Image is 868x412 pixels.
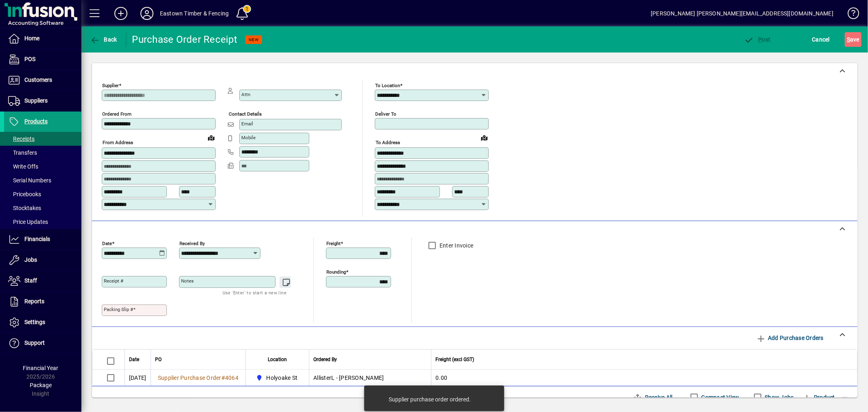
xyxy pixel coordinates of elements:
span: Holyoake St [267,374,298,382]
a: Price Updates [4,215,81,229]
a: Write Offs [4,160,81,173]
label: Compact View [700,393,739,401]
a: Stocktakes [4,201,81,215]
mat-label: Email [241,121,253,127]
div: Supplier purchase order ordered. [389,395,471,403]
span: Holyoake St [254,373,301,383]
span: Receipts [8,136,35,142]
div: PO [155,355,241,364]
a: View on map [205,131,218,144]
span: Support [24,340,45,346]
button: Add [108,6,134,21]
mat-label: Received by [179,240,205,246]
div: Purchase Order Receipt [132,33,238,46]
span: POS [24,56,35,62]
a: Pricebooks [4,187,81,201]
mat-label: Notes [181,278,194,284]
button: Receive All [630,390,676,405]
span: Cancel [812,33,830,46]
a: Customers [4,70,81,90]
a: Supplier Purchase Order#4064 [155,373,241,382]
app-page-header-button: Back [81,32,126,47]
label: Enter Invoice [438,241,473,250]
a: Knowledge Base [842,2,858,28]
a: Serial Numbers [4,173,81,187]
span: Home [24,35,39,42]
button: Back [88,32,119,47]
span: Staff [24,277,37,284]
a: Settings [4,312,81,333]
div: Freight (excl GST) [435,355,847,364]
span: Settings [24,319,45,325]
a: Receipts [4,132,81,146]
span: Receive All [633,391,672,404]
div: [PERSON_NAME] [PERSON_NAME][EMAIL_ADDRESS][DOMAIN_NAME] [651,7,833,20]
span: Transfers [8,149,37,156]
span: Financials [24,236,50,242]
span: Back [90,36,117,43]
span: PO [155,355,162,364]
a: Suppliers [4,91,81,111]
button: Profile [134,6,160,21]
a: Reports [4,291,81,312]
span: Package [30,382,52,388]
a: Support [4,333,81,353]
span: Customers [24,77,52,83]
span: Suppliers [24,97,48,104]
span: Financial Year [23,365,59,371]
mat-label: Packing Slip # [104,307,133,312]
mat-label: Rounding [326,269,346,274]
span: Product [802,391,835,404]
div: Date [129,355,146,364]
span: Ordered By [313,355,337,364]
a: Transfers [4,146,81,160]
span: Location [268,355,287,364]
span: Stocktakes [8,205,41,211]
a: Home [4,28,81,49]
span: 4064 [225,375,238,381]
a: View on map [478,131,491,144]
td: 0.00 [431,370,857,386]
label: Show Jobs [763,393,794,401]
td: AllisterL - [PERSON_NAME] [309,370,431,386]
span: Products [24,118,48,125]
a: Jobs [4,250,81,270]
span: Price Updates [8,219,48,225]
a: Financials [4,229,81,250]
a: POS [4,49,81,70]
mat-label: Freight [326,240,341,246]
button: Cancel [810,32,832,47]
mat-label: Date [102,240,112,246]
div: Ordered By [313,355,427,364]
mat-label: Ordered from [102,111,131,117]
mat-label: Deliver To [375,111,396,117]
mat-label: Mobile [241,135,256,140]
mat-label: Receipt # [104,278,123,284]
mat-label: To location [375,83,400,88]
span: S [847,36,850,43]
div: Eastown Timber & Fencing [160,7,229,20]
span: Write Offs [8,163,38,170]
span: Freight (excl GST) [435,355,474,364]
span: Pricebooks [8,191,41,197]
button: Save [845,32,861,47]
span: Jobs [24,256,37,263]
button: Product [798,390,839,405]
button: Add Purchase Orders [753,331,827,345]
mat-hint: Use 'Enter' to start a new line [223,288,286,297]
span: ave [847,33,859,46]
span: NEW [249,37,259,42]
span: Supplier Purchase Order [158,375,221,381]
span: # [221,375,225,381]
span: Add Purchase Orders [756,331,824,344]
td: [DATE] [125,370,151,386]
mat-label: Supplier [102,83,119,88]
span: Serial Numbers [8,177,51,184]
button: Post [742,32,773,47]
span: P [759,36,762,43]
span: Reports [24,298,44,305]
a: Staff [4,271,81,291]
span: Date [129,355,139,364]
mat-label: Attn [241,92,250,97]
span: ost [744,36,771,43]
